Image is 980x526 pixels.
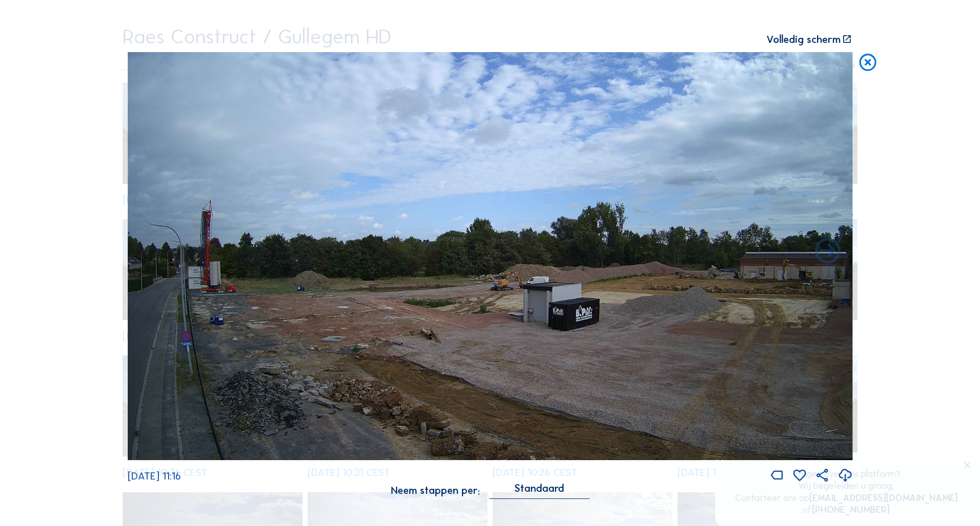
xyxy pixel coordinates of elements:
[128,52,853,460] img: Image
[515,484,564,493] div: Standaard
[128,470,181,482] span: [DATE] 11:16
[766,34,841,44] div: Volledig scherm
[489,484,590,498] div: Standaard
[812,236,843,267] i: Back
[391,485,480,495] div: Neem stappen per:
